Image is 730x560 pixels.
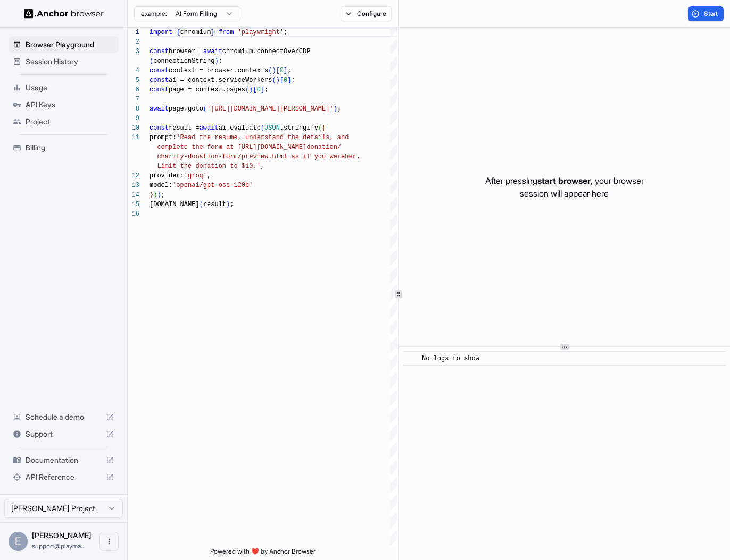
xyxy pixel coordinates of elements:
span: page.goto [169,105,203,113]
div: 13 [128,181,139,190]
div: 3 [128,47,139,56]
span: No logs to show [422,355,479,362]
div: Session History [9,53,119,70]
span: const [150,67,169,74]
div: 2 [128,37,139,47]
span: ] [261,86,264,94]
span: Edward Sun [32,531,92,540]
span: const [150,77,169,84]
span: 0 [257,86,261,94]
span: , [261,163,264,170]
span: ( [203,105,207,113]
span: 0 [284,77,287,84]
span: , [207,172,211,180]
span: ai.evaluate [219,124,261,132]
span: const [150,48,169,55]
div: E [9,532,28,551]
span: API Reference [26,472,102,482]
span: result [203,201,226,208]
span: result = [169,124,200,132]
span: ) [157,191,161,199]
span: ) [249,86,253,94]
span: Billing [26,142,114,153]
div: Schedule a demo [9,409,119,426]
span: ; [284,29,287,36]
span: prompt: [150,134,176,141]
span: page = context.pages [169,86,245,94]
div: Documentation [9,452,119,469]
span: ; [291,77,295,84]
span: Start [704,10,719,18]
div: 15 [128,200,139,209]
span: Project [26,116,114,127]
span: context = browser.contexts [169,67,268,74]
button: Start [688,6,724,21]
span: chromium.connectOverCDP [222,48,311,55]
span: ( [318,124,322,132]
span: example: [141,10,167,18]
span: from [219,29,234,36]
div: Billing [9,139,119,156]
span: 'Read the resume, understand the details, and [176,134,349,141]
span: ) [276,77,280,84]
div: 14 [128,190,139,200]
span: ) [334,105,337,113]
div: 4 [128,66,139,75]
span: [ [280,77,284,84]
span: Support [26,429,102,439]
span: chromium [180,29,211,36]
span: ( [150,57,153,65]
span: ] [287,77,291,84]
span: } [211,29,214,36]
span: Powered with ❤️ by Anchor Browser [210,547,316,560]
span: [DOMAIN_NAME] [150,201,200,208]
span: Browser Playground [26,39,114,50]
span: Documentation [26,455,102,465]
div: 1 [128,28,139,37]
span: ( [268,67,272,74]
span: ; [264,86,268,94]
span: ; [219,57,222,65]
span: ) [226,201,230,208]
div: Support [9,426,119,443]
span: browser = [169,48,203,55]
span: await [150,105,169,113]
span: ) [272,67,276,74]
span: ( [261,124,264,132]
span: ( [272,77,276,84]
span: import [150,29,172,36]
span: 'groq' [184,172,207,180]
span: [ [276,67,280,74]
button: Open menu [99,532,119,551]
span: ; [230,201,234,208]
span: Schedule a demo [26,412,102,422]
div: API Reference [9,469,119,486]
span: support@playmatic.ai [32,542,86,550]
div: Project [9,113,119,130]
span: her. [345,153,360,160]
div: 10 [128,123,139,133]
span: Session History [26,56,114,67]
span: charity-donation-form/preview.html as if you were [157,153,345,160]
div: Usage [9,79,119,96]
p: After pressing , your browser session will appear here [485,174,644,200]
span: ( [200,201,203,208]
div: 8 [128,104,139,114]
span: 'playwright' [238,29,284,36]
span: ai = context.serviceWorkers [169,77,272,84]
span: { [176,29,180,36]
span: '[URL][DOMAIN_NAME][PERSON_NAME]' [207,105,334,113]
span: await [203,48,222,55]
div: API Keys [9,96,119,113]
span: ] [284,67,287,74]
div: 11 [128,133,139,142]
span: ; [161,191,165,199]
span: await [200,124,219,132]
div: 5 [128,75,139,85]
span: Limit the donation to $10.' [157,163,260,170]
span: const [150,124,169,132]
span: ; [337,105,341,113]
span: complete the form at [URL][DOMAIN_NAME] [157,143,306,151]
span: } [150,191,153,199]
div: 6 [128,85,139,95]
